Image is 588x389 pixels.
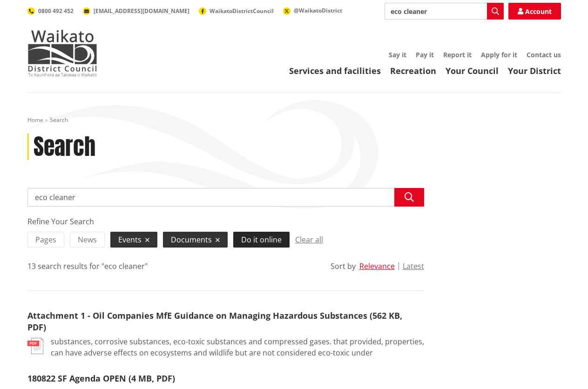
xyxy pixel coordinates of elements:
button: Relevance [359,262,395,270]
span: [EMAIL_ADDRESS][DOMAIN_NAME] [94,7,189,15]
a: WaikatoDistrictCouncil [199,7,274,15]
a: Apply for it [481,50,517,59]
a: 0800 492 452 [27,7,74,15]
a: Home [27,116,43,124]
h1: Search [34,134,95,161]
a: @WaikatoDistrict [283,7,342,14]
button: Latest [403,262,424,270]
span: Documents [171,235,212,245]
p: substances, corrosive substances, eco-toxic substances and compressed gases. that provided, prope... [51,336,424,358]
button: Clear all [295,232,323,247]
a: Contact us [527,50,561,59]
a: Attachment 1 - Oil Companies MfE Guidance on Managing Hazardous Substances (562 KB, PDF) [27,310,402,333]
input: Search input [385,3,504,20]
img: document-pdf.svg [27,338,43,354]
span: @WaikatoDistrict [294,7,342,14]
a: Your District [508,65,561,76]
iframe: Messenger Launcher [545,350,579,383]
span: News [78,235,97,245]
div: Refine Your Search [27,216,424,227]
div: 13 search results for "eco cleaner" [27,261,148,272]
img: Waikato District Council - Te Kaunihera aa Takiwaa o Waikato [27,30,97,76]
a: 180822 SF Agenda OPEN (4 MB, PDF) [27,373,175,384]
a: Services and facilities [289,65,381,76]
nav: breadcrumb [27,116,561,124]
span: Pages [35,235,56,245]
a: Report it [443,50,472,59]
span: 0800 492 452 [38,7,74,15]
span: WaikatoDistrictCouncil [210,7,274,15]
a: [EMAIL_ADDRESS][DOMAIN_NAME] [83,7,189,15]
span: Do it online [241,235,282,245]
a: Account [508,3,561,20]
a: Pay it [416,50,434,59]
div: Sort by [331,261,356,272]
a: Say it [389,50,406,59]
input: Search input [27,188,424,207]
a: Recreation [390,65,436,76]
a: Your Council [446,65,499,76]
span: Events [118,235,142,245]
span: Search [50,116,68,124]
